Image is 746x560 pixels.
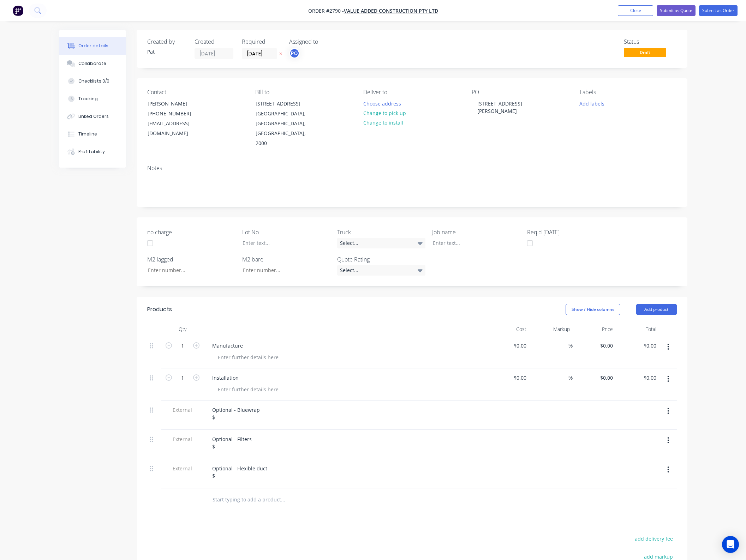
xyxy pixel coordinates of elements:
[59,37,126,55] button: Order details
[616,322,659,336] div: Total
[472,89,568,96] div: PO
[242,228,330,236] label: Lot No
[164,406,201,414] span: External
[147,89,244,96] div: Contact
[255,89,352,96] div: Bill to
[527,228,615,236] label: Req'd [DATE]
[207,463,273,481] div: Optional - Flexible duct $
[568,374,573,382] span: %
[657,5,696,16] button: Submit as Quote
[164,465,201,472] span: External
[207,341,249,351] div: Manufacture
[337,255,425,264] label: Quote Rating
[432,228,520,236] label: Job name
[486,322,530,336] div: Cost
[59,72,126,90] button: Checklists 0/0
[78,131,97,137] div: Timeline
[242,255,330,264] label: M2 bare
[59,125,126,143] button: Timeline
[580,89,676,96] div: Labels
[147,305,172,314] div: Products
[363,89,460,96] div: Deliver to
[59,143,126,161] button: Profitability
[624,48,666,57] span: Draft
[308,7,344,14] span: Order #2790 -
[212,493,353,507] input: Start typing to add a product...
[624,38,677,45] div: Status
[161,322,204,336] div: Qty
[78,96,98,102] div: Tracking
[359,118,407,127] button: Change to install
[722,536,739,553] div: Open Intercom Messenger
[337,265,425,276] div: Select...
[59,108,126,125] button: Linked Orders
[344,7,438,14] a: Value Added Construction Pty Ltd
[237,265,330,276] input: Enter number...
[147,228,235,236] label: no charge
[573,322,616,336] div: Price
[147,48,186,55] div: Pat
[78,60,106,67] div: Collaborate
[337,238,425,248] div: Select...
[207,405,265,422] div: Optional - Bluewrap $
[256,99,314,109] div: [STREET_ADDRESS]
[148,99,206,109] div: [PERSON_NAME]
[78,149,105,155] div: Profitability
[636,304,677,315] button: Add product
[59,55,126,72] button: Collaborate
[148,119,206,138] div: [EMAIL_ADDRESS][DOMAIN_NAME]
[78,113,109,120] div: Linked Orders
[207,434,257,452] div: Optional - Filters $
[142,265,235,276] input: Enter number...
[147,255,235,264] label: M2 lagged
[78,78,109,84] div: Checklists 0/0
[568,342,573,350] span: %
[13,5,23,16] img: Factory
[147,165,677,171] div: Notes
[147,38,186,45] div: Created by
[164,435,201,443] span: External
[576,98,608,108] button: Add labels
[242,38,281,45] div: Required
[148,109,206,119] div: [PHONE_NUMBER]
[566,304,620,315] button: Show / Hide columns
[250,98,320,149] div: [STREET_ADDRESS][GEOGRAPHIC_DATA], [GEOGRAPHIC_DATA], [GEOGRAPHIC_DATA], 2000
[78,43,108,49] div: Order details
[59,90,126,108] button: Tracking
[207,373,244,383] div: Installation
[359,108,410,118] button: Change to pick up
[289,38,360,45] div: Assigned to
[699,5,738,16] button: Submit as Order
[529,322,573,336] div: Markup
[472,98,560,116] div: [STREET_ADDRESS][PERSON_NAME]
[359,98,405,108] button: Choose address
[256,109,314,148] div: [GEOGRAPHIC_DATA], [GEOGRAPHIC_DATA], [GEOGRAPHIC_DATA], 2000
[195,38,233,45] div: Created
[631,534,677,543] button: add delivery fee
[618,5,653,16] button: Close
[337,228,425,236] label: Truck
[142,98,212,139] div: [PERSON_NAME][PHONE_NUMBER][EMAIL_ADDRESS][DOMAIN_NAME]
[289,48,300,59] button: PO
